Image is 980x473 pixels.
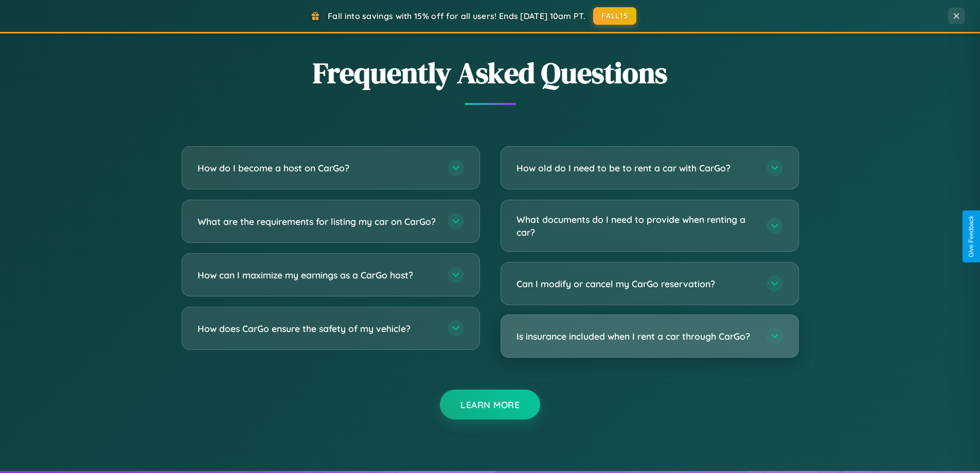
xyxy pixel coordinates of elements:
h3: Is insurance included when I rent a car through CarGo? [516,330,756,343]
div: Give Feedback [968,216,975,257]
button: Learn More [440,390,540,419]
h3: How old do I need to be to rent a car with CarGo? [516,162,756,174]
h3: What are the requirements for listing my car on CarGo? [198,215,437,228]
h2: Frequently Asked Questions [182,53,799,93]
h3: What documents do I need to provide when renting a car? [516,213,756,238]
span: Fall into savings with 15% off for all users! Ends [DATE] 10am PT. [328,11,585,21]
h3: How can I maximize my earnings as a CarGo host? [198,269,437,282]
h3: Can I modify or cancel my CarGo reservation? [516,277,756,290]
h3: How does CarGo ensure the safety of my vehicle? [198,322,437,335]
h3: How do I become a host on CarGo? [198,162,437,174]
button: FALL15 [593,7,636,25]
